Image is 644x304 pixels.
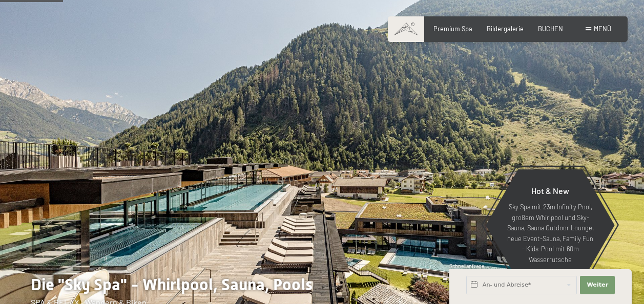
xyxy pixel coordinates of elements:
[433,25,472,33] a: Premium Spa
[587,281,608,289] span: Weiter
[487,25,524,33] a: Bildergalerie
[531,186,569,196] span: Hot & New
[538,25,563,33] a: BUCHEN
[594,25,611,33] span: Menü
[580,276,615,294] button: Weiter
[485,169,615,281] a: Hot & New Sky Spa mit 23m Infinity Pool, großem Whirlpool und Sky-Sauna, Sauna Outdoor Lounge, ne...
[449,263,485,269] span: Schnellanfrage
[506,202,595,265] p: Sky Spa mit 23m Infinity Pool, großem Whirlpool und Sky-Sauna, Sauna Outdoor Lounge, neue Event-S...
